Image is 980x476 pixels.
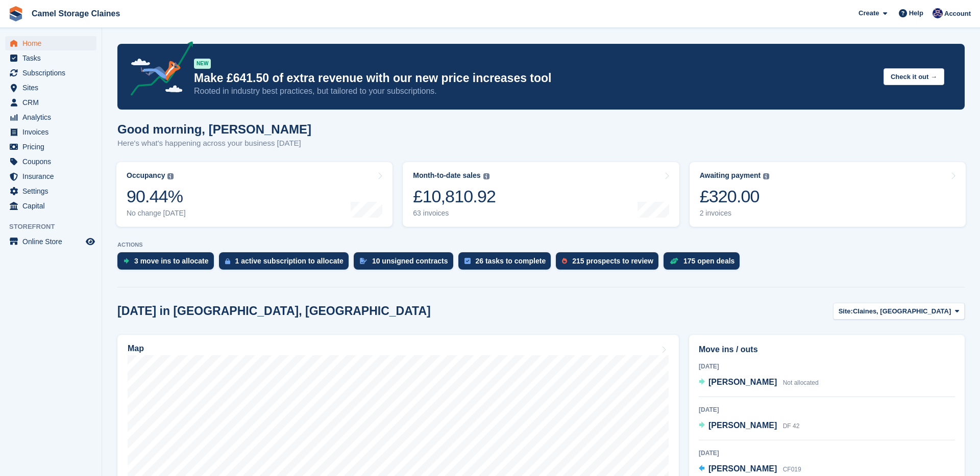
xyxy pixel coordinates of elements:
span: Create [859,8,879,18]
div: £10,810.92 [413,186,496,207]
a: menu [5,36,96,50]
div: £320.00 [700,186,770,207]
a: Occupancy 90.44% No change [DATE] [116,162,393,227]
a: 215 prospects to review [556,252,664,275]
div: 26 tasks to complete [476,257,546,265]
a: Month-to-date sales £10,810.92 63 invoices [403,162,679,227]
span: Analytics [22,110,84,124]
p: ACTIONS [117,242,965,248]
a: 10 unsigned contracts [354,252,458,275]
div: 90.44% [127,186,186,207]
a: menu [5,154,96,169]
img: contract_signature_icon-13c848040528278c33f63329250d36e43548de30e8caae1d1a13099fd9432cc5.svg [360,258,367,264]
a: 1 active subscription to allocate [219,252,354,275]
div: 10 unsigned contracts [372,257,448,265]
div: 2 invoices [700,209,770,218]
img: icon-info-grey-7440780725fd019a000dd9b08b2336e03edf1995a4989e88bcd33f0948082b44.svg [167,173,174,179]
img: active_subscription_to_allocate_icon-d502201f5373d7db506a760aba3b589e785aa758c864c3986d89f69b8ff3... [225,258,230,265]
a: menu [5,234,96,249]
button: Check it out → [884,68,944,85]
a: 26 tasks to complete [458,252,556,275]
p: Make £641.50 of extra revenue with our new price increases tool [194,71,875,86]
a: [PERSON_NAME] Not allocated [699,376,819,389]
span: Claines, [GEOGRAPHIC_DATA] [853,306,951,316]
a: menu [5,51,96,65]
span: CRM [22,95,84,110]
div: 3 move ins to allocate [134,257,209,265]
a: menu [5,140,96,154]
h1: Good morning, [PERSON_NAME] [117,122,311,136]
span: Invoices [22,125,84,139]
div: Month-to-date sales [413,171,480,180]
img: deal-1b604bf984904fb50ccaf53a9ad4b4a5d6e5aea283cecdc64d6e3604feb123c2.svg [670,257,678,265]
div: [DATE] [699,448,955,458]
a: Preview store [84,235,96,248]
span: Site: [839,306,853,316]
a: menu [5,199,96,213]
a: 175 open deals [664,252,745,275]
div: 63 invoices [413,209,496,218]
a: menu [5,184,96,198]
button: Site: Claines, [GEOGRAPHIC_DATA] [833,303,965,320]
span: Tasks [22,51,84,65]
div: [DATE] [699,362,955,371]
a: Camel Storage Claines [28,5,124,22]
img: icon-info-grey-7440780725fd019a000dd9b08b2336e03edf1995a4989e88bcd33f0948082b44.svg [483,173,489,179]
a: menu [5,95,96,110]
span: Pricing [22,140,84,154]
img: Rod [933,8,943,18]
span: DF 42 [783,422,800,430]
span: Home [22,36,84,50]
img: stora-icon-8386f47178a22dfd0bd8f6a31ec36ba5ce8667c1dd55bd0f319d3a0aa187defe.svg [8,6,23,21]
div: No change [DATE] [127,209,186,218]
span: Coupons [22,154,84,169]
a: menu [5,66,96,80]
span: Storefront [9,222,102,232]
span: CF019 [783,466,801,473]
div: 215 prospects to review [572,257,653,265]
span: [PERSON_NAME] [708,378,777,386]
div: 1 active subscription to allocate [235,257,344,265]
a: [PERSON_NAME] CF019 [699,463,801,476]
div: NEW [194,59,211,69]
a: [PERSON_NAME] DF 42 [699,419,799,433]
img: move_ins_to_allocate_icon-fdf77a2bb77ea45bf5b3d319d69a93e2d87916cf1d5bf7949dd705db3b84f3ca.svg [124,258,129,264]
div: Awaiting payment [700,171,761,180]
a: menu [5,125,96,139]
h2: Map [128,344,144,353]
span: Capital [22,199,84,213]
h2: Move ins / outs [699,343,955,356]
span: Insurance [22,169,84,183]
p: Here's what's happening across your business [DATE] [117,138,311,149]
a: menu [5,169,96,183]
span: Online Store [22,234,84,249]
img: price-adjustments-announcement-icon-8257ccfd72463d97f412b2fc003d46551f7dbcb40ab6d574587a9cd5c0d94... [122,41,193,99]
img: task-75834270c22a3079a89374b754ae025e5fb1db73e45f91037f5363f120a921f8.svg [464,258,471,264]
div: 175 open deals [683,257,734,265]
a: menu [5,110,96,124]
div: [DATE] [699,405,955,414]
a: menu [5,81,96,95]
span: Help [909,8,923,18]
span: Not allocated [783,379,819,386]
span: Account [944,9,971,19]
span: Settings [22,184,84,198]
img: icon-info-grey-7440780725fd019a000dd9b08b2336e03edf1995a4989e88bcd33f0948082b44.svg [763,173,769,179]
a: Awaiting payment £320.00 2 invoices [690,162,966,227]
span: Sites [22,81,84,95]
div: Occupancy [127,171,165,180]
h2: [DATE] in [GEOGRAPHIC_DATA], [GEOGRAPHIC_DATA] [117,304,431,318]
span: [PERSON_NAME] [708,421,777,430]
p: Rooted in industry best practices, but tailored to your subscriptions. [194,86,875,97]
img: prospect-51fa495bee0391a8d652442698ab0144808aea92771e9ea1ae160a38d050c398.svg [562,258,567,264]
span: [PERSON_NAME] [708,464,777,473]
span: Subscriptions [22,66,84,80]
a: 3 move ins to allocate [117,252,219,275]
